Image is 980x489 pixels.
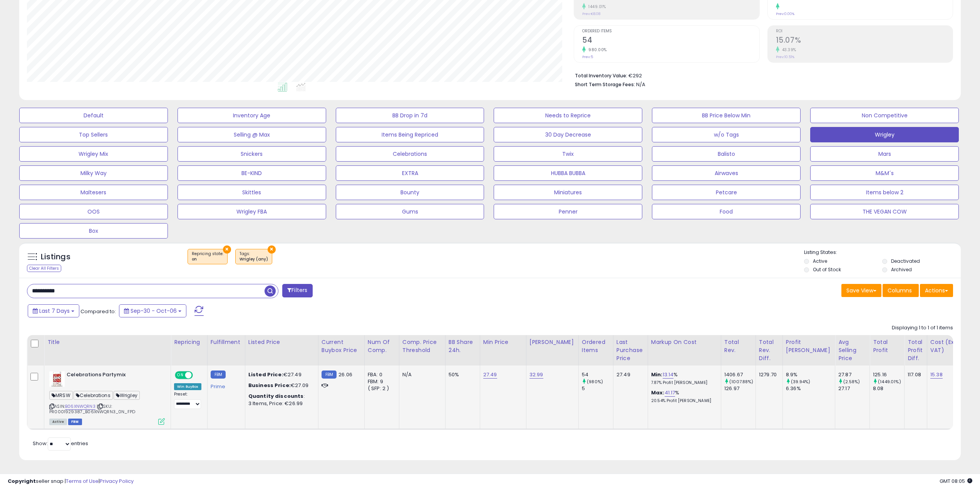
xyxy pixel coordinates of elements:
span: FBM [68,419,82,425]
div: 27.87 [838,371,869,378]
span: Repricing state : [192,251,223,262]
div: % [651,371,715,386]
button: Food [652,204,801,219]
div: Avg Selling Price [838,338,866,362]
div: Title [47,338,168,346]
button: w/o Tags [652,127,801,142]
b: Total Inventory Value: [575,72,627,79]
button: × [268,245,276,254]
span: Columns [888,287,912,294]
span: All listings currently available for purchase on Amazon [49,419,67,425]
small: (2.58%) [843,379,860,385]
button: EXTRA [336,165,484,181]
span: ON [176,372,185,379]
a: Terms of Use [66,477,99,485]
a: 32.99 [529,371,543,379]
h5: Listings [41,252,70,262]
small: (39.94%) [791,379,810,385]
div: Last Purchase Price [616,338,645,362]
span: N/A [636,81,645,88]
button: BE-KIND [178,165,326,181]
button: Petcare [652,185,801,200]
small: Prev: 0.00% [776,12,794,16]
div: 8.08 [873,385,904,392]
div: FBA: 0 [368,371,393,378]
span: MRSW [49,391,73,400]
label: Deactivated [891,258,920,264]
small: (980%) [587,379,603,385]
div: Total Profit Diff. [908,338,924,362]
small: 980.00% [586,47,607,53]
button: Columns [883,284,919,297]
button: Maltesers [19,185,168,200]
div: Preset: [174,392,201,409]
div: Markup on Cost [651,338,718,346]
button: Milky Way [19,165,168,181]
button: Items Being Repriced [336,127,484,142]
span: OFF [192,372,204,379]
strong: Copyright [8,477,36,485]
button: Inventory Age [178,108,326,123]
div: 6.36% [786,385,835,392]
div: 8.9% [786,371,835,378]
span: Show: entries [33,440,88,447]
div: Listed Price [248,338,315,346]
b: Business Price: [248,382,291,389]
button: M&M´s [810,165,959,181]
span: Last 7 Days [39,307,70,315]
span: Ordered Items [582,29,759,33]
button: Non Competitive [810,108,959,123]
span: 26.06 [338,371,352,378]
p: 20.54% Profit [PERSON_NAME] [651,398,715,404]
button: Snickers [178,146,326,162]
div: Wrigley (any) [240,257,268,262]
button: Mars [810,146,959,162]
div: Total Rev. Diff. [759,338,779,362]
span: Sep-30 - Oct-06 [131,307,177,315]
button: Gums [336,204,484,219]
button: Wrigley [810,127,959,142]
h2: 15.07% [776,36,953,46]
span: Compared to: [80,308,116,315]
div: 27.49 [616,371,642,378]
div: : [248,393,312,400]
div: [PERSON_NAME] [529,338,575,346]
button: Airwaves [652,165,801,181]
a: B06XNWQRN3 [65,403,95,410]
a: Privacy Policy [100,477,134,485]
button: Actions [920,284,953,297]
div: Profit [PERSON_NAME] [786,338,832,354]
div: 5 [582,385,613,392]
button: Wrigley Mix [19,146,168,162]
b: Quantity discounts [248,392,304,400]
button: HUBBA BUBBA [494,165,642,181]
div: 3 Items, Price: €26.99 [248,400,312,407]
button: Celebrations [336,146,484,162]
div: 1406.67 [724,371,756,378]
div: N/A [402,371,439,378]
button: Miniatures [494,185,642,200]
div: €27.09 [248,382,312,389]
button: Skittles [178,185,326,200]
div: Ordered Items [582,338,610,354]
button: Items below 2 [810,185,959,200]
button: Sep-30 - Oct-06 [119,304,186,317]
div: Current Buybox Price [322,338,361,354]
div: FBM: 9 [368,378,393,385]
small: FBM [322,371,337,379]
a: 15.38 [930,371,943,379]
a: 41.17 [665,389,675,397]
div: 50% [449,371,474,378]
div: Displaying 1 to 1 of 1 items [892,324,953,332]
small: (1449.01%) [878,379,901,385]
span: ROI [776,29,953,33]
label: Archived [891,266,912,273]
button: Selling @ Max [178,127,326,142]
img: 4148FI7YmiL._SL40_.jpg [49,371,65,387]
a: 27.49 [483,371,497,379]
b: Short Term Storage Fees: [575,81,635,88]
button: 30 Day Decrease [494,127,642,142]
button: × [223,245,231,254]
span: | SKU: PR0001929387_B06XNWQRN3_0N_FPD [49,403,135,415]
div: Total Profit [873,338,901,354]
